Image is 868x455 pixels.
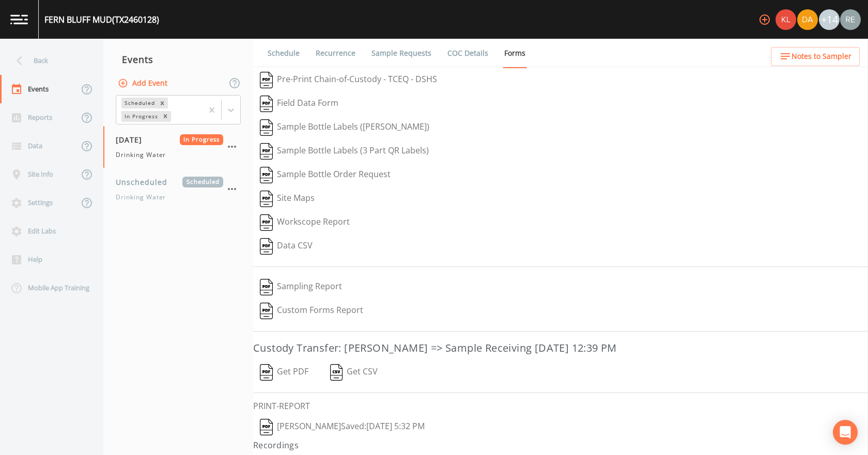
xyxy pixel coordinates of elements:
[260,364,273,381] img: svg%3e
[797,9,818,30] img: a84961a0472e9debc750dd08a004988d
[253,211,357,234] button: Workscope Report
[792,50,851,63] span: Notes to Sampler
[103,126,253,168] a: [DATE]In ProgressDrinking Water
[121,98,157,108] div: Scheduled
[116,177,175,187] span: Unscheduled
[260,72,273,88] img: svg%3e
[253,68,444,92] button: Pre-Print Chain-of-Custody - TCEQ - DSHS
[819,9,840,30] div: +14
[260,96,273,112] img: svg%3e
[253,439,868,451] h4: Recordings
[253,299,370,323] button: Custom Forms Report
[771,47,860,66] button: Notes to Sampler
[260,279,273,295] img: svg%3e
[797,9,818,30] div: David Weber
[260,143,273,160] img: svg%3e
[253,401,868,411] h6: PRINT-REPORT
[260,191,273,207] img: svg%3e
[253,92,345,116] button: Field Data Form
[260,419,273,435] img: svg%3e
[253,187,321,211] button: Site Maps
[503,39,527,68] a: Forms
[253,163,397,187] button: Sample Bottle Order Request
[370,39,433,68] a: Sample Requests
[116,74,172,93] button: Add Event
[253,415,431,439] button: [PERSON_NAME]Saved:[DATE] 5:32 PM
[446,39,490,68] a: COC Details
[253,340,868,356] h3: Custody Transfer: [PERSON_NAME] => Sample Receiving [DATE] 12:39 PM
[253,116,436,139] button: Sample Bottle Labels ([PERSON_NAME])
[103,168,253,211] a: UnscheduledScheduledDrinking Water
[116,193,166,202] span: Drinking Water
[260,214,273,231] img: svg%3e
[330,364,343,381] img: svg%3e
[253,360,315,384] button: Get PDF
[44,13,159,26] div: FERN BLUFF MUD (TX2460128)
[260,238,273,255] img: svg%3e
[157,98,168,108] div: Remove Scheduled
[253,275,349,299] button: Sampling Report
[260,167,273,183] img: svg%3e
[314,39,357,68] a: Recurrence
[116,150,166,160] span: Drinking Water
[121,111,160,122] div: In Progress
[266,39,301,68] a: Schedule
[323,360,385,384] button: Get CSV
[776,9,796,30] img: 9c4450d90d3b8045b2e5fa62e4f92659
[160,111,171,122] div: Remove In Progress
[253,139,436,163] button: Sample Bottle Labels (3 Part QR Labels)
[182,177,223,187] span: Scheduled
[260,303,273,319] img: svg%3e
[775,9,797,30] div: Kler Teran
[10,14,28,24] img: logo
[260,119,273,136] img: svg%3e
[833,420,858,445] div: Open Intercom Messenger
[180,134,224,145] span: In Progress
[840,9,861,30] img: e720f1e92442e99c2aab0e3b783e6548
[253,234,319,258] button: Data CSV
[116,134,149,145] span: [DATE]
[103,46,253,72] div: Events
